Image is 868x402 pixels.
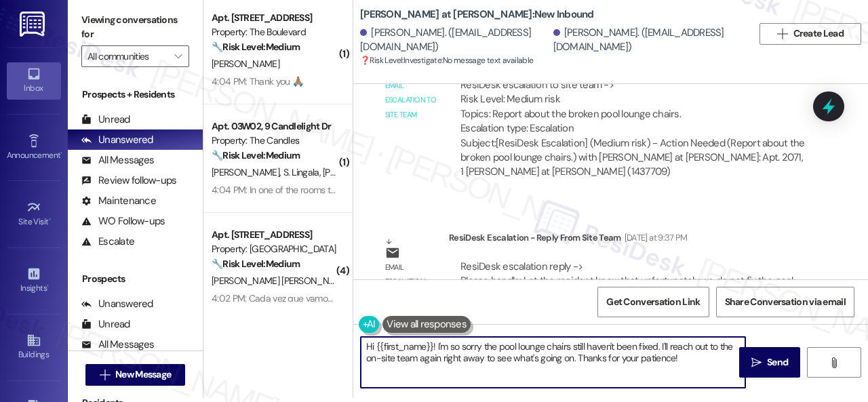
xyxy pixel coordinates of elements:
div: 4:04 PM: In one of the rooms the air isn't flowing from the AC vent [212,184,467,196]
div: [DATE] at 9:37 PM [621,230,688,245]
span: Send [767,355,788,369]
div: Unread [81,113,130,127]
span: : No message text available [360,54,534,68]
span: Share Conversation via email [725,295,846,309]
button: New Message [85,364,186,386]
div: Property: [GEOGRAPHIC_DATA] [212,242,337,256]
span: Get Conversation Link [606,295,700,309]
span: [PERSON_NAME] [323,166,395,178]
div: [PERSON_NAME]. ([EMAIL_ADDRESS][DOMAIN_NAME]) [553,26,743,55]
strong: 🔧 Risk Level: Medium [212,258,300,270]
div: ResiDesk escalation reply -> Please handle: Let the resident know that unfortunately we do not fi... [460,260,793,317]
div: ResiDesk escalation to site team -> Risk Level: Medium risk Topics: Report about the broken pool ... [460,78,805,136]
div: 4:04 PM: Thank you 🙏🏽 [212,75,303,87]
span: [PERSON_NAME] [212,58,279,70]
img: ResiDesk Logo [20,12,47,37]
a: Site Visit • [7,196,61,233]
div: Subject: [ResiDesk Escalation] (Medium risk) - Action Needed (Report about the broken pool lounge... [460,136,805,180]
span: • [47,281,49,291]
button: Send [739,347,800,378]
textarea: Hi {{first_name}}! I'm so sorry the pool lounge chairs still haven't been fixed. I'll reach out t... [361,337,745,388]
strong: 🔧 Risk Level: Medium [212,149,300,161]
div: Unanswered [81,297,153,311]
span: • [49,215,51,224]
a: Insights • [7,262,61,299]
i:  [174,51,182,62]
div: [PERSON_NAME]. ([EMAIL_ADDRESS][DOMAIN_NAME]) [360,26,550,55]
span: • [60,148,62,158]
div: Apt. [STREET_ADDRESS] [212,228,337,242]
div: Review follow-ups [81,174,176,188]
b: [PERSON_NAME] at [PERSON_NAME]: New Inbound [360,7,594,22]
strong: ❓ Risk Level: Investigate [360,55,441,66]
i:  [829,357,839,368]
div: Property: The Boulevard [212,25,337,39]
span: S. Lingala [283,166,323,178]
i:  [100,369,110,380]
div: Prospects + Residents [68,87,203,102]
span: New Message [115,367,171,382]
button: Get Conversation Link [597,287,709,317]
div: All Messages [81,338,154,352]
button: Create Lead [759,23,861,45]
div: Prospects [68,272,203,286]
div: Property: The Candles [212,134,337,148]
span: [PERSON_NAME] [212,166,283,178]
div: 4:02 PM: Cada vez que vamos a secar ropa limpiamos y de igual manera no seca la ropa y metemos po... [212,292,703,304]
div: Escalate [81,235,134,249]
i:  [777,28,787,39]
span: Create Lead [793,26,844,41]
div: Unanswered [81,133,153,147]
div: Unread [81,317,130,331]
input: All communities [87,45,167,67]
label: Viewing conversations for [81,9,189,45]
div: Email escalation to site team [385,79,438,122]
span: [PERSON_NAME] [PERSON_NAME] [212,275,353,287]
div: ResiDesk Escalation - Reply From Site Team [449,230,816,249]
div: Email escalation reply [385,260,438,304]
i:  [751,357,762,368]
button: Share Conversation via email [716,287,854,317]
div: Apt. 03W02, 9 Candlelight Dr [212,119,337,134]
div: WO Follow-ups [81,214,165,228]
div: Maintenance [81,194,156,208]
div: All Messages [81,153,154,167]
a: Buildings [7,329,61,365]
a: Inbox [7,62,61,99]
div: Apt. [STREET_ADDRESS] [212,11,337,25]
strong: 🔧 Risk Level: Medium [212,41,300,53]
